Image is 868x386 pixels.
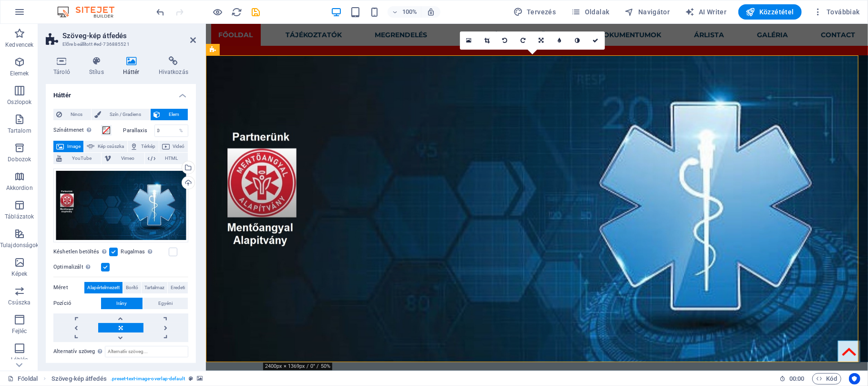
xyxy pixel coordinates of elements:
button: Szín / Gradiens [92,109,150,120]
span: AI Writer [685,7,727,17]
a: Megerősítés ( Ctrl ⏎ ) [587,31,605,50]
button: Továbbiak [809,4,864,20]
span: : [796,375,797,382]
button: Kép csúszka [84,141,127,152]
h6: 100% [402,6,417,18]
label: Rugalmas [121,246,169,258]
span: Tervezés [513,7,556,17]
button: 100% [388,6,421,18]
button: Kód [812,373,841,385]
button: reload [231,6,243,18]
button: Vimeo [102,153,144,164]
a: Vágási mód [478,31,496,50]
i: Mentés (Ctrl+S) [251,7,262,18]
label: Parallaxis [123,128,154,133]
p: Elemek [10,70,29,77]
p: Kedvencek [5,41,33,49]
p: Fejléc [12,327,27,335]
nav: breadcrumb [51,373,203,385]
span: 00 00 [789,373,804,385]
span: Videó [173,141,185,152]
button: Térkép [128,141,159,152]
span: Tartalmaz [144,282,164,293]
i: Weboldal újratöltése [232,7,243,18]
span: Eredeti [171,282,185,293]
p: Oszlopok [7,98,31,106]
p: Tartalom [8,127,31,135]
label: Optimalizált [53,261,101,273]
i: Visszavonás: Kép megváltoztatása (Ctrl+Z) [155,7,166,18]
i: Átméretezés esetén automatikusan beállítja a nagyítási szintet a választott eszköznek megfelelően. [427,8,435,16]
button: Irány [101,298,143,309]
h4: Háttér [46,84,196,101]
label: Késhetlen betöltés [53,246,109,258]
span: Kép csúszka [97,141,124,152]
button: Videó [159,141,188,152]
a: Elmosás [551,31,569,50]
a: Orientáció váltása [532,31,551,50]
button: Tartalmaz [142,282,167,293]
button: save [250,6,262,18]
button: Navigátor [621,4,674,20]
label: Alternatív szöveg [53,346,105,357]
button: Egyéni [143,298,188,309]
label: Képaláírás [53,361,188,373]
span: Image [67,141,81,152]
a: Kattintson a kijelölés megszüntetéséhez. Dupla kattintás az oldalak megnyitásához [8,373,38,385]
span: Vimeo [114,153,141,164]
button: Alapértelmezett [84,282,123,293]
label: Színátmenet [53,125,101,136]
button: HTML [145,153,188,164]
span: Szín / Gradiens [104,109,147,120]
span: Navigátor [625,7,670,17]
span: Irány [116,298,127,309]
a: Szürkeskála [569,31,587,50]
button: Kattintson ide az előnézeti módból való kilépéshez és a szerkesztés folytatásához [212,6,224,18]
span: Borító [126,282,138,293]
h4: Hivatkozás [151,56,196,76]
h4: Háttér [115,56,151,76]
p: Táblázatok [5,213,34,220]
span: YouTube [65,153,98,164]
p: Lábléc [11,356,28,364]
span: Oldalak [571,7,609,17]
h4: Tároló [46,56,82,76]
button: Oldalak [567,4,613,20]
button: undo [155,6,166,18]
span: Közzététel [746,7,794,17]
a: Forgatás balra 90° [496,31,514,50]
input: Alternatív szöveg... [105,346,188,357]
i: Ez az elem hátteret tartalmaz [197,376,203,381]
button: Elem [151,109,188,120]
h6: Munkamenet idő [779,373,805,385]
span: . preset-text-image-overlap-default [111,373,185,385]
span: Nincs [65,109,88,120]
p: Képek [11,270,28,278]
button: Közzététel [738,4,802,20]
span: Térkép [141,141,156,152]
h4: Stílus [82,56,115,76]
div: % [174,125,188,136]
a: Válasszon fájlokat a fájlkezelőből, a szabadon elérhető képek közül, vagy töltsön fel fájlokat [460,31,478,50]
button: Image [53,141,83,152]
span: Továbbiak [813,7,860,17]
span: Elem [163,109,185,120]
button: YouTube [53,153,101,164]
p: Dobozok [8,156,31,163]
h3: Előre beállított #ed-736885521 [62,40,177,49]
span: Kattintson a kijelöléshez. Dupla kattintás az szerkesztéshez [51,373,107,385]
span: HTML [158,153,185,164]
span: Kód [817,373,837,385]
button: AI Writer [682,4,731,20]
div: Tervezés (Ctrl+Alt+Y) [510,4,560,20]
i: Ez az elem egy testreszabható előre beállítás [189,376,193,381]
p: Csúszka [8,299,31,306]
p: Akkordion [6,184,33,192]
button: Eredeti [168,282,188,293]
span: Alapértelmezett [87,282,120,293]
div: angyal2400-mP_8n8lsQY0ZNZvCUWUO7Q.jpg [53,168,188,242]
button: Tervezés [510,4,560,20]
button: Usercentrics [849,373,860,385]
span: Egyéni [158,298,173,309]
img: Editor Logo [55,6,126,18]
